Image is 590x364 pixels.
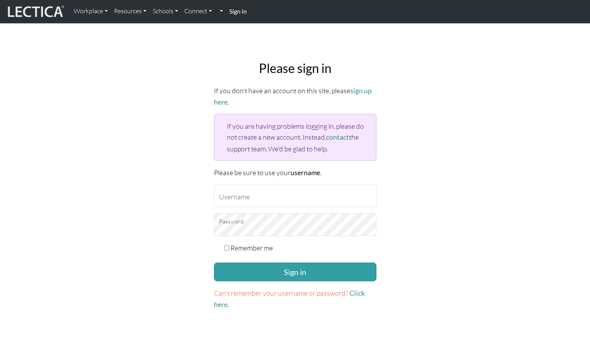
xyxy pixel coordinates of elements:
a: Connect [181,3,215,20]
p: If you don't have an account on this site, please . [214,85,376,108]
a: Schools [150,3,181,20]
label: Remember me [230,242,273,253]
strong: username [291,169,320,177]
input: Username [214,185,376,207]
strong: Sign in [229,7,247,15]
img: lecticalive [6,4,64,19]
a: Sign in [226,3,250,20]
a: Workplace [71,3,111,20]
h2: Please sign in [214,61,376,76]
p: Please be sure to use your . [214,167,376,178]
div: If you are having problems logging in, please do not create a new account. Instead, the support t... [214,114,376,160]
a: contact [326,133,349,141]
p: . [214,288,376,310]
button: Sign in [214,263,376,281]
span: Can't remember your username or password? [214,289,348,297]
a: Resources [111,3,150,20]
